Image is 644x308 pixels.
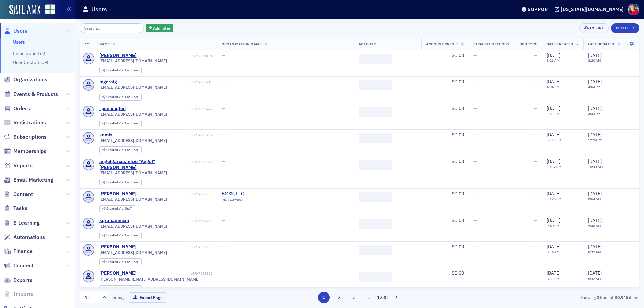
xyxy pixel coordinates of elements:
[547,52,560,58] span: [DATE]
[318,292,330,303] button: 1
[588,196,601,201] time: 8:04 AM
[588,270,602,276] span: [DATE]
[359,133,392,143] span: ‌
[4,219,40,227] a: E-Learning
[99,112,167,117] span: [EMAIL_ADDRESS][DOMAIN_NAME]
[106,122,138,125] div: End User
[4,191,33,198] a: Content
[99,197,167,202] span: [EMAIL_ADDRESS][DOMAIN_NAME]
[588,158,602,164] span: [DATE]
[547,276,560,281] time: 8:31 AM
[106,95,138,99] div: End User
[153,25,171,31] span: Add Filter
[99,244,137,250] a: [PERSON_NAME]
[4,76,47,83] a: Organizations
[99,106,126,112] div: rpennington
[547,58,560,63] time: 8:16 AM
[452,158,464,164] span: $0.00
[222,244,225,250] span: —
[9,5,40,15] img: SailAMX
[106,181,138,184] div: End User
[588,276,601,281] time: 8:32 AM
[99,79,117,85] a: mgcraig
[99,170,167,175] span: [EMAIL_ADDRESS][DOMAIN_NAME]
[13,76,47,83] span: Organizations
[588,42,614,46] span: Last Updated
[13,276,32,284] span: Exports
[534,52,537,58] span: —
[13,234,45,241] span: Automations
[547,138,561,142] time: 12:23 PM
[458,294,639,300] div: Showing out of items
[588,105,602,111] span: [DATE]
[99,146,142,153] div: Created Via: End User
[106,95,125,99] span: Created Via :
[118,80,212,84] div: USR-7600718
[99,218,129,224] div: kgrahammsm
[452,191,464,197] span: $0.00
[359,80,392,90] span: ‌
[13,205,28,212] span: Tasks
[588,244,602,250] span: [DATE]
[359,272,392,282] span: ‌
[91,5,107,13] h1: Users
[45,4,55,15] img: SailAMX
[127,107,212,111] div: USR-7600449
[534,105,537,111] span: —
[473,158,477,164] span: —
[13,162,33,169] span: Reports
[222,198,283,205] div: ORG-6479060
[588,111,601,116] time: 4:43 PM
[106,234,138,237] div: End User
[106,207,132,211] div: Staff
[40,4,55,16] a: View Homepage
[628,4,639,15] span: Profile
[99,159,189,170] a: angelgarcia.info6 "Angel" [PERSON_NAME]
[99,67,142,74] div: Created Via: End User
[106,260,125,264] span: Created Via :
[4,133,47,141] a: Subscriptions
[547,132,560,138] span: [DATE]
[473,52,477,58] span: —
[561,6,624,12] div: [US_STATE][DOMAIN_NAME]
[426,42,458,46] span: Account Credit
[596,294,603,300] strong: 25
[4,276,32,284] a: Exports
[547,244,560,250] span: [DATE]
[359,192,392,202] span: ‌
[222,105,225,111] span: —
[547,250,560,254] time: 8:36 AM
[452,270,464,276] span: $0.00
[99,94,142,101] div: Created Via: End User
[106,148,125,152] span: Created Via :
[222,270,225,276] span: —
[547,42,573,46] span: Date Created
[99,232,142,239] div: Created Via: End User
[473,42,509,46] span: Payment Methods
[99,132,112,138] div: kamis
[110,294,127,300] label: per page
[588,250,601,254] time: 8:37 AM
[99,53,137,59] div: [PERSON_NAME]
[547,270,560,276] span: [DATE]
[99,85,167,90] span: [EMAIL_ADDRESS][DOMAIN_NAME]
[4,148,46,155] a: Memberships
[13,39,25,45] a: Users
[4,205,28,212] a: Tasks
[106,180,125,184] span: Created Via :
[547,223,560,228] time: 9:40 AM
[452,105,464,111] span: $0.00
[534,217,537,223] span: —
[452,52,464,58] span: $0.00
[547,191,560,197] span: [DATE]
[106,286,125,291] span: Created Via :
[83,294,98,301] div: 25
[473,132,477,138] span: —
[222,217,225,223] span: —
[452,79,464,85] span: $0.00
[13,59,50,65] a: User Custom CPE
[588,217,602,223] span: [DATE]
[534,244,537,250] span: —
[13,248,33,255] span: Finance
